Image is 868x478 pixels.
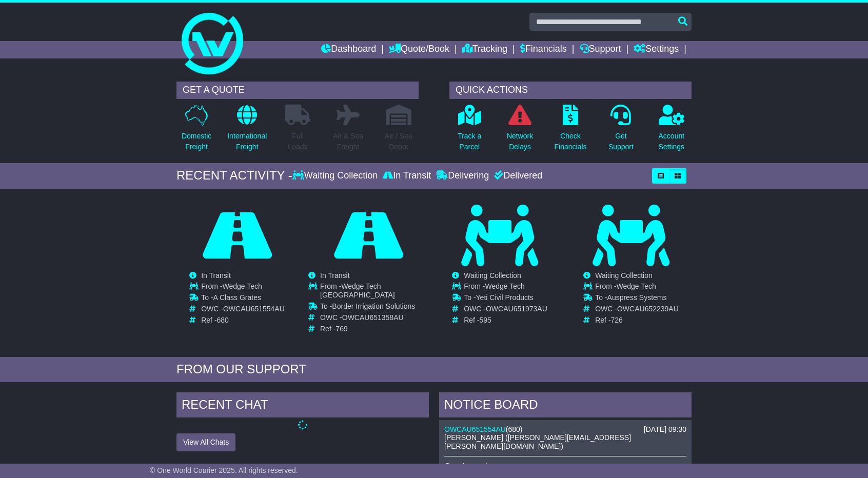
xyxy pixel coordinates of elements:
td: OWC - [201,305,285,316]
p: Account Settings [659,131,685,152]
a: AccountSettings [658,104,685,158]
span: In Transit [320,271,350,280]
p: Get Support [608,131,634,152]
span: Wedge Tech [616,282,656,290]
td: To - [201,293,285,305]
p: Track a Parcel [458,131,481,152]
span: Wedge Tech [485,282,524,290]
div: RECENT ACTIVITY - [176,168,292,183]
a: InternationalFreight [227,104,267,158]
td: From - [595,282,679,293]
p: International Freight [227,131,267,152]
span: 680 [217,316,229,324]
td: Ref - [464,316,547,325]
span: Wedge Tech [GEOGRAPHIC_DATA] [320,282,395,299]
a: Quote/Book [389,41,449,58]
a: GetSupport [608,104,634,158]
div: [DATE] 09:30 [644,425,686,434]
p: Check Financials [555,131,587,152]
a: Settings [634,41,679,58]
span: OWCAU651554AU [223,305,285,313]
span: [PERSON_NAME] ([PERSON_NAME][EMAIL_ADDRESS][PERSON_NAME][DOMAIN_NAME]) [444,433,631,450]
a: Dashboard [321,41,376,58]
span: A Class Grates [213,293,261,302]
p: Network Delays [507,131,533,152]
div: ( ) [444,425,686,434]
td: Ref - [595,316,679,325]
span: Waiting Collection [464,271,521,280]
a: DomesticFreight [181,104,212,158]
div: RECENT CHAT [176,392,429,420]
a: OWCAU651554AU [444,425,506,433]
td: To - [595,293,679,305]
a: Tracking [462,41,507,58]
span: 769 [336,325,347,333]
span: OWCAU651973AU [486,305,547,313]
span: 726 [611,316,623,324]
td: OWC - [464,305,547,316]
td: Ref - [320,325,428,333]
span: Auspress Systems [607,293,667,302]
div: GET A QUOTE [176,82,419,99]
span: 680 [508,425,520,433]
p: Air / Sea Depot [385,131,412,152]
td: To - [464,293,547,305]
div: Delivered [491,170,542,182]
td: From - [464,282,547,293]
td: From - [320,282,428,302]
td: Ref - [201,316,285,325]
a: NetworkDelays [506,104,534,158]
div: QUICK ACTIONS [449,82,692,99]
td: To - [320,302,428,313]
a: CheckFinancials [554,104,587,158]
div: Delivering [433,170,491,182]
span: OWCAU651358AU [342,313,404,322]
a: Financials [520,41,567,58]
span: Wedge Tech [222,282,262,290]
span: Border Irrigation Solutions [332,302,415,310]
span: 595 [480,316,491,324]
div: Waiting Collection [292,170,380,182]
p: Domestic Freight [182,131,211,152]
td: OWC - [595,305,679,316]
div: In Transit [380,170,433,182]
td: OWC - [320,313,428,325]
span: In Transit [201,271,231,280]
span: OWCAU652239AU [617,305,679,313]
span: Yeti Civil Products [476,293,534,302]
td: From - [201,282,285,293]
button: View All Chats [176,433,235,451]
span: © One World Courier 2025. All rights reserved. [150,466,298,474]
p: Full Loads [285,131,310,152]
a: Track aParcel [457,104,482,158]
p: Good morning [444,462,686,471]
div: FROM OUR SUPPORT [176,362,692,377]
a: Support [580,41,621,58]
span: Waiting Collection [595,271,653,280]
p: Air & Sea Freight [333,131,363,152]
div: NOTICE BOARD [439,392,692,420]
